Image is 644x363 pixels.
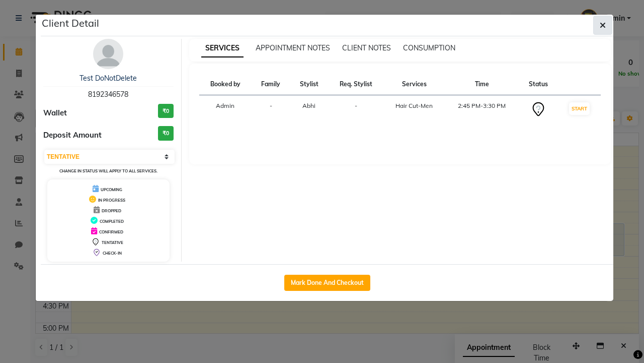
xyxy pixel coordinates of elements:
button: START [569,102,590,115]
th: Time [445,74,519,95]
td: 2:45 PM-3:30 PM [445,95,519,124]
span: TENTATIVE [102,240,123,245]
span: CONSUMPTION [403,43,455,52]
span: COMPLETED [100,219,124,224]
th: Stylist [290,74,329,95]
th: Status [519,74,558,95]
span: Abhi [302,102,315,109]
h3: ₹0 [158,104,174,118]
span: DROPPED [102,208,121,213]
th: Booked by [199,74,252,95]
th: Req. Stylist [328,74,383,95]
td: Admin [199,95,252,124]
h3: ₹0 [158,126,174,141]
span: CLIENT NOTES [342,43,391,52]
span: Wallet [43,107,67,119]
small: Change in status will apply to all services. [59,168,157,173]
button: Mark Done And Checkout [284,275,370,291]
th: Family [252,74,290,95]
span: Deposit Amount [43,130,102,141]
span: APPOINTMENT NOTES [256,43,330,52]
span: CHECK-IN [103,251,122,256]
span: IN PROGRESS [98,198,125,203]
span: SERVICES [201,39,244,57]
img: avatar [93,39,123,69]
td: - [252,95,290,124]
td: - [328,95,383,124]
span: CONFIRMED [99,229,123,234]
a: Test DoNotDelete [79,74,137,83]
span: 8192346578 [88,90,128,99]
span: UPCOMING [101,187,122,192]
th: Services [383,74,445,95]
h5: Client Detail [42,16,99,31]
div: Hair Cut-Men [389,101,439,110]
